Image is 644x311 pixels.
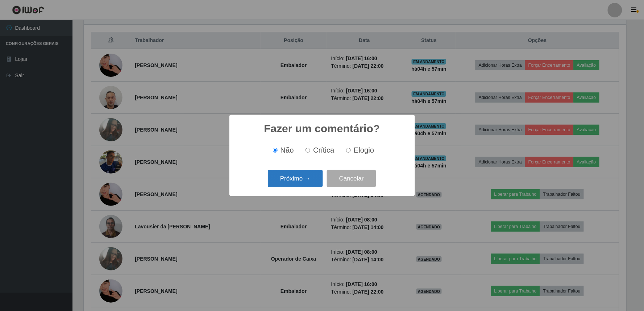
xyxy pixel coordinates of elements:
button: Cancelar [327,170,376,187]
span: Elogio [354,146,374,154]
input: Crítica [306,148,310,153]
input: Elogio [346,148,351,153]
span: Crítica [313,146,335,154]
span: Não [281,146,294,154]
input: Não [273,148,278,153]
button: Próximo → [268,170,323,187]
h2: Fazer um comentário? [264,122,380,135]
